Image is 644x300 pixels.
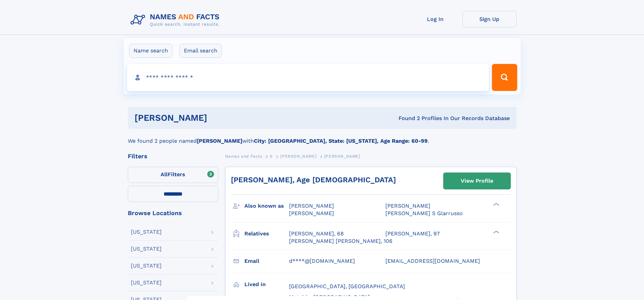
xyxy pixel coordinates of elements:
span: S [270,154,273,159]
span: [PERSON_NAME] [289,210,334,216]
label: Filters [128,167,218,183]
div: Filters [128,153,218,159]
div: Found 2 Profiles In Our Records Database [303,115,510,122]
span: All [161,171,168,178]
div: View Profile [461,173,493,189]
h3: Lived in [244,279,289,290]
a: [PERSON_NAME] [280,152,316,160]
span: [PERSON_NAME] [385,203,430,209]
h3: Email [244,255,289,267]
h3: Also known as [244,200,289,212]
div: ❯ [492,202,500,207]
span: [PERSON_NAME] [280,154,316,159]
a: Sign Up [462,11,517,27]
a: [PERSON_NAME], Age [DEMOGRAPHIC_DATA] [231,176,396,184]
span: [PERSON_NAME] [289,203,334,209]
div: ❯ [492,230,500,234]
a: [PERSON_NAME], 97 [385,230,440,237]
div: [US_STATE] [131,263,162,269]
a: Log In [408,11,462,27]
img: Logo Names and Facts [128,11,225,29]
span: [EMAIL_ADDRESS][DOMAIN_NAME] [385,258,480,264]
label: Name search [129,44,172,58]
button: Search Button [492,64,517,91]
div: [US_STATE] [131,229,162,235]
a: [PERSON_NAME] [PERSON_NAME], 106 [289,237,392,245]
div: We found 2 people named with . [128,129,517,145]
a: View Profile [444,173,510,189]
h3: Relatives [244,228,289,239]
a: Names and Facts [225,152,262,160]
span: [PERSON_NAME] S Glarrusso [385,210,463,216]
a: S [270,152,273,160]
b: City: [GEOGRAPHIC_DATA], State: [US_STATE], Age Range: 60-99 [254,138,428,144]
span: [GEOGRAPHIC_DATA], [GEOGRAPHIC_DATA] [289,283,405,290]
a: [PERSON_NAME], 68 [289,230,344,237]
label: Email search [180,44,222,58]
b: [PERSON_NAME] [197,138,242,144]
span: [PERSON_NAME] [324,154,360,159]
div: [US_STATE] [131,246,162,252]
h1: [PERSON_NAME] [135,114,303,122]
input: search input [127,64,489,91]
div: [US_STATE] [131,280,162,285]
div: Browse Locations [128,210,218,216]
